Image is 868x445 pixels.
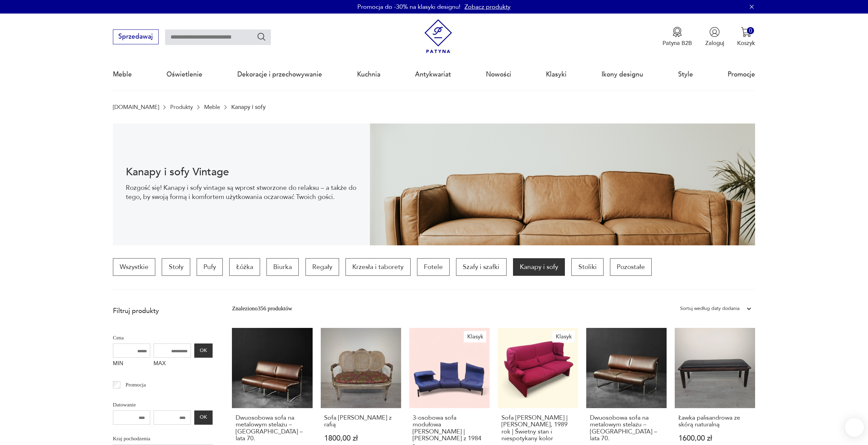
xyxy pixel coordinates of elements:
div: Sortuj według daty dodania [680,304,739,313]
p: 1800,00 zł [324,435,397,442]
a: Kuchnia [357,59,380,90]
p: 1600,00 zł [678,435,752,442]
p: Promocja do -30% na klasyki designu! [357,3,460,11]
button: Zaloguj [705,27,724,47]
a: Produkty [170,104,193,110]
a: Dekoracje i przechowywanie [237,59,322,90]
a: Łóżka [229,258,260,276]
a: Pozostałe [610,258,652,276]
button: Sprzedawaj [113,29,159,44]
img: Patyna - sklep z meblami i dekoracjami vintage [421,19,455,53]
div: 0 [747,27,754,34]
a: Stoły [162,258,190,276]
p: Zaloguj [705,39,724,47]
button: 0Koszyk [737,27,755,47]
img: 4dcd11543b3b691785adeaf032051535.jpg [370,124,755,245]
a: Krzesła i taborety [346,258,410,276]
p: Kraj pochodzenia [113,434,213,443]
a: Sprzedawaj [113,35,159,40]
p: Datowanie [113,400,213,409]
a: Biurka [267,258,299,276]
button: Patyna B2B [663,27,692,47]
a: Szafy i szafki [456,258,506,276]
p: Rozgość się! Kanapy i sofy vintage są wprost stworzone do relaksu – a także do tego, by swoją for... [126,183,357,201]
h3: Dwuosobowa sofa na metalowym stelażu – [GEOGRAPHIC_DATA] – lata 70. [590,415,663,442]
a: Pufy [197,258,223,276]
h3: Sofa [PERSON_NAME] z rafią [324,415,397,428]
img: Ikonka użytkownika [709,27,720,37]
a: Meble [204,104,220,110]
p: Patyna B2B [663,39,692,47]
div: Znaleziono 356 produktów [232,304,292,313]
p: Koszyk [737,39,755,47]
a: Promocje [728,59,755,90]
h3: Dwuosobowa sofa na metalowym stelażu – [GEOGRAPHIC_DATA] – lata 70. [236,415,309,442]
p: Promocja [125,380,146,389]
a: Kanapy i sofy [513,258,565,276]
h3: Ławka palisandrowa ze skórą naturalną [678,415,752,428]
a: Nowości [486,59,511,90]
a: Style [678,59,693,90]
p: Filtruj produkty [113,307,213,315]
a: Antykwariat [415,59,451,90]
label: MAX [154,358,191,371]
a: Klasyki [546,59,567,90]
a: Ikona medaluPatyna B2B [663,27,692,47]
iframe: Smartsupp widget button [845,418,864,437]
a: Meble [113,59,132,90]
a: Wszystkie [113,258,155,276]
button: Szukaj [257,32,267,42]
button: OK [194,410,213,425]
a: Ikony designu [601,59,643,90]
h1: Kanapy i sofy Vintage [126,167,357,177]
h3: Sofa [PERSON_NAME] | [PERSON_NAME], 1989 rok | Świetny stan i niespotykany kolor [501,415,575,442]
a: [DOMAIN_NAME] [113,104,159,110]
button: OK [194,343,213,358]
p: Cena [113,333,213,342]
a: Stoliki [571,258,603,276]
a: Fotele [417,258,450,276]
a: Oświetlenie [166,59,202,90]
p: Kanapy i sofy [231,104,265,110]
a: Zobacz produkty [465,3,511,11]
img: Ikona medalu [672,27,683,37]
a: Regały [305,258,339,276]
img: Ikona koszyka [741,27,751,37]
label: MIN [113,358,150,371]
